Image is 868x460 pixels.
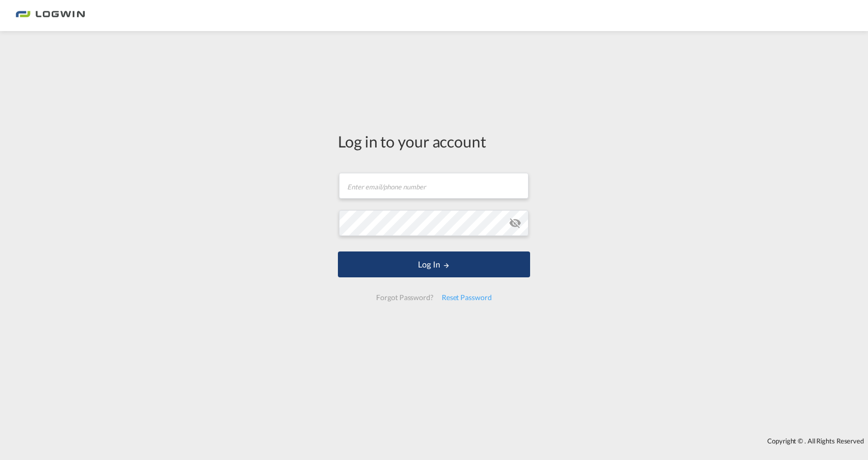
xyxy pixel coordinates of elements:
input: Enter email/phone number [339,173,529,199]
button: LOGIN [338,251,530,277]
div: Reset Password [438,288,496,307]
div: Log in to your account [338,130,530,152]
md-icon: icon-eye-off [509,217,521,229]
img: bc73a0e0d8c111efacd525e4c8ad7d32.png [16,4,85,27]
div: Forgot Password? [372,288,437,307]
